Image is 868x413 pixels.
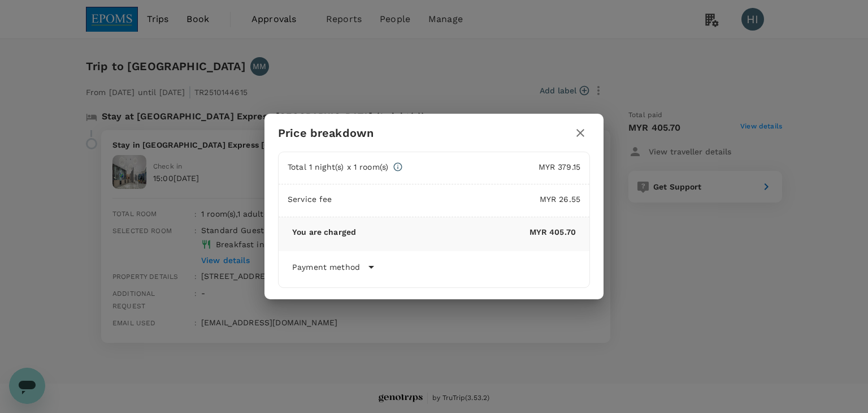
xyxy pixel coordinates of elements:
[288,193,332,205] p: Service fee
[356,226,576,238] p: MYR 405.70
[292,261,360,273] p: Payment method
[292,226,356,238] p: You are charged
[403,161,580,173] p: MYR 379.15
[278,124,374,142] h6: Price breakdown
[288,161,388,173] p: Total 1 night(s) x 1 room(s)
[332,193,580,205] p: MYR 26.55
